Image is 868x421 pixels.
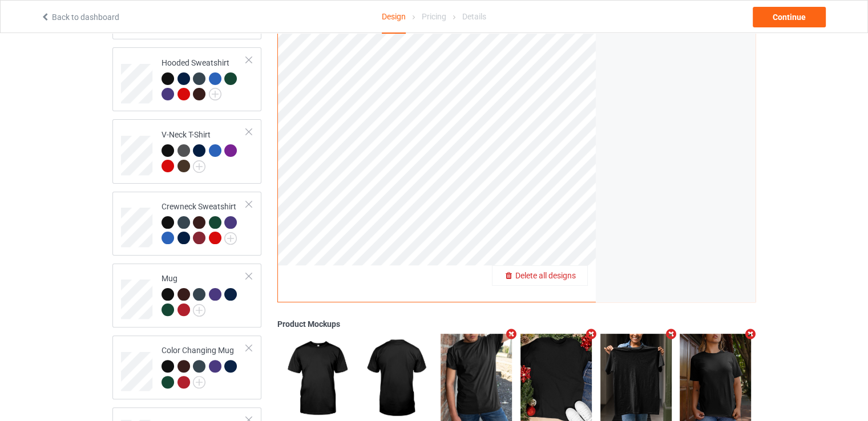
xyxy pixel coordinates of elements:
div: Color Changing Mug [112,335,261,399]
div: Product Mockups [277,318,756,330]
div: Hooded Sweatshirt [162,57,247,100]
div: Details [462,1,486,33]
i: Remove mockup [584,329,598,341]
div: Mug [162,273,247,315]
i: Remove mockup [504,329,519,341]
div: Mug [112,264,261,327]
div: Crewneck Sweatshirt [162,201,247,244]
img: svg+xml;base64,PD94bWwgdmVyc2lvbj0iMS4wIiBlbmNvZGluZz0iVVRGLTgiPz4KPHN2ZyB3aWR0aD0iMjJweCIgaGVpZ2... [224,232,237,245]
img: svg+xml;base64,PD94bWwgdmVyc2lvbj0iMS4wIiBlbmNvZGluZz0iVVRGLTgiPz4KPHN2ZyB3aWR0aD0iMjJweCIgaGVpZ2... [193,304,205,317]
a: Back to dashboard [41,13,119,22]
div: Continue [753,7,826,27]
img: svg+xml;base64,PD94bWwgdmVyc2lvbj0iMS4wIiBlbmNvZGluZz0iVVRGLTgiPz4KPHN2ZyB3aWR0aD0iMjJweCIgaGVpZ2... [209,88,221,100]
div: Crewneck Sweatshirt [112,192,261,256]
div: V-Neck T-Shirt [162,129,247,172]
span: Delete all designs [515,271,576,280]
i: Remove mockup [744,329,758,341]
div: Pricing [422,1,446,33]
i: Remove mockup [664,329,678,341]
div: Design [382,1,406,34]
div: V-Neck T-Shirt [112,119,261,183]
div: Hooded Sweatshirt [112,47,261,111]
img: svg+xml;base64,PD94bWwgdmVyc2lvbj0iMS4wIiBlbmNvZGluZz0iVVRGLTgiPz4KPHN2ZyB3aWR0aD0iMjJweCIgaGVpZ2... [193,160,205,173]
div: Color Changing Mug [162,345,247,387]
img: svg+xml;base64,PD94bWwgdmVyc2lvbj0iMS4wIiBlbmNvZGluZz0iVVRGLTgiPz4KPHN2ZyB3aWR0aD0iMjJweCIgaGVpZ2... [193,376,205,388]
